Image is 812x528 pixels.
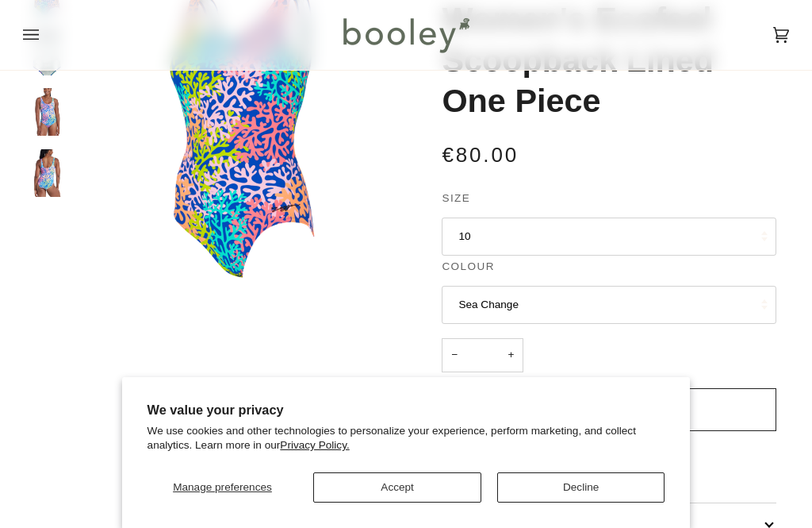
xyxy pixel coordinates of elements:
[173,481,272,493] span: Manage preferences
[442,143,519,167] span: €80.00
[442,338,467,372] button: −
[442,286,776,324] button: Sea Change
[280,439,349,451] a: Privacy Policy.
[147,424,665,452] p: We use cookies and other technologies to personalize your experience, perform marketing, and coll...
[442,338,523,372] input: Quantity
[313,472,481,503] button: Accept
[498,338,523,372] button: +
[23,88,71,136] img: Women's Ecofeel Scoopback Lined One Piece
[497,472,665,503] button: Decline
[147,403,665,418] h2: We value your privacy
[442,191,470,206] span: Size
[23,149,71,197] img: Women's Ecofeel Scoopback Lined One Piece
[147,472,298,503] button: Manage preferences
[442,218,776,256] button: 10
[442,259,495,275] span: Colour
[336,12,475,58] img: Booley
